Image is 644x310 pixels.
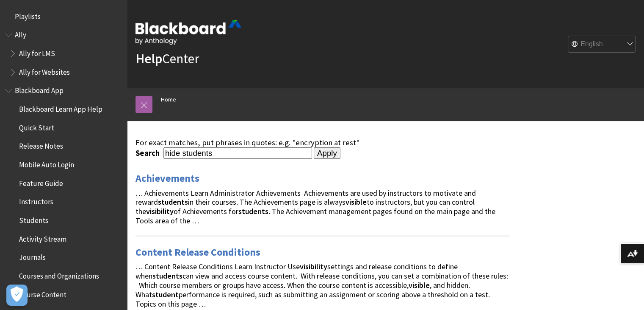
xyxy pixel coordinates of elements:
[5,28,122,79] nav: Book outline for Anthology Ally Help
[19,176,63,188] span: Feature Guide
[6,285,28,306] button: Open Preferences
[135,50,199,67] a: HelpCenter
[135,172,199,185] a: Achievements
[15,9,41,21] span: Playlists
[135,262,508,308] span: … Content Release Conditions Learn Instructor Use settings and release conditions to define when ...
[314,147,340,159] input: Apply
[5,9,122,24] nav: Book outline for Playlists
[135,148,162,158] label: Search
[19,213,48,225] span: Students
[19,158,74,169] span: Mobile Auto Login
[152,290,179,299] strong: student
[19,139,63,151] span: Release Notes
[19,65,70,76] span: Ally for Websites
[15,28,26,39] span: Ally
[152,271,182,281] strong: students
[19,121,54,132] span: Quick Start
[135,138,510,147] div: For exact matches, put phrases in quotes: e.g. "encryption at rest"
[19,269,99,280] span: Courses and Organizations
[409,280,430,290] strong: visible
[158,197,188,207] strong: students
[19,251,46,262] span: Journals
[161,94,176,105] a: Home
[19,232,66,243] span: Activity Stream
[15,84,64,95] span: Blackboard App
[19,46,55,58] span: Ally for LMS
[146,206,174,216] strong: visibility
[238,206,268,216] strong: students
[135,50,162,67] strong: Help
[135,20,241,45] img: Blackboard by Anthology
[568,36,636,53] select: Site Language Selector
[300,262,327,271] strong: visibility
[19,287,66,299] span: Course Content
[135,188,495,225] span: … Achievements Learn Administrator Achievements Achievements are used by instructors to motivate ...
[19,102,102,113] span: Blackboard Learn App Help
[19,195,53,206] span: Instructors
[345,197,367,207] strong: visible
[135,245,260,259] a: Content Release Conditions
